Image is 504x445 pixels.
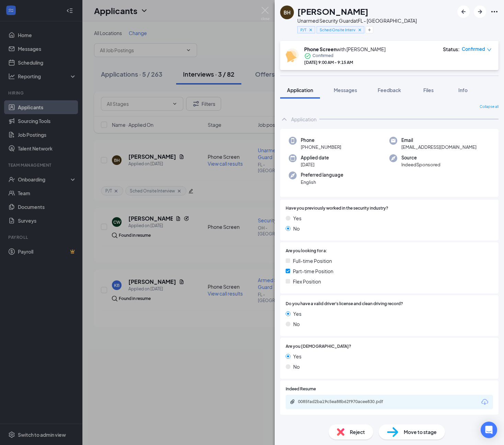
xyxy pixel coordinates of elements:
span: Email [401,137,477,144]
span: down [487,47,492,52]
svg: CheckmarkCircle [304,53,311,59]
span: P/T [300,27,307,33]
span: Yes [293,353,301,360]
div: 0085fad2ba19c5ea88b62f970acee830.pdf [298,399,394,404]
span: Source [401,154,440,161]
svg: Cross [357,27,362,32]
span: No [293,320,300,328]
span: [EMAIL_ADDRESS][DOMAIN_NAME] [401,144,477,151]
span: Move to stage [404,428,437,436]
span: No [293,363,300,370]
span: Application [287,87,313,93]
a: Paperclip0085fad2ba19c5ea88b62f970acee830.pdf [290,399,401,405]
div: BH [284,9,290,16]
span: Collapse all [480,104,499,110]
button: ArrowRight [474,5,486,18]
span: Preferred language [301,171,343,178]
span: Files [423,87,434,93]
div: Status : [443,46,460,53]
div: Open Intercom Messenger [481,422,497,438]
div: [DATE] 9:00 AM - 9:15 AM [304,59,386,65]
svg: Paperclip [290,399,295,404]
span: Messages [334,87,357,93]
span: Part-time Position [293,267,333,275]
span: [PHONE_NUMBER] [301,144,341,151]
span: Yes [293,214,301,222]
span: Applied date [301,154,329,161]
span: Confirmed [462,46,485,53]
svg: ArrowLeftNew [459,8,468,16]
button: ArrowLeftNew [457,5,470,18]
span: Have you previously worked in the security industry? [286,205,388,212]
span: Flex Position [293,278,321,285]
span: Indeed Resume [286,386,316,392]
div: Application [291,116,317,123]
span: Sched Onsite Interview [320,27,356,33]
span: Feedback [378,87,401,93]
button: Plus [366,26,373,33]
span: Phone [301,137,341,144]
svg: Plus [367,28,371,32]
span: [DATE] [301,161,329,168]
span: Confirmed [312,53,333,59]
span: Do you have a valid driver's license and clean driving record? [286,301,403,307]
div: with [PERSON_NAME] [304,46,386,53]
svg: ChevronUp [280,115,288,123]
span: English [301,179,343,186]
span: No [293,225,300,232]
svg: Download [481,398,489,406]
h1: [PERSON_NAME] [297,5,368,17]
span: Info [458,87,468,93]
svg: ArrowRight [476,8,484,16]
div: Unarmed Security Guard at FL - [GEOGRAPHIC_DATA] [297,17,417,24]
span: Are you looking for a: [286,248,327,254]
b: Phone Screen [304,46,336,52]
span: Reject [350,428,365,436]
span: Are you [DEMOGRAPHIC_DATA]? [286,343,351,350]
span: Yes [293,310,301,318]
svg: Cross [308,27,313,32]
span: Full-time Position [293,257,332,265]
svg: Ellipses [490,8,499,16]
span: IndeedSponsored [401,161,440,168]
